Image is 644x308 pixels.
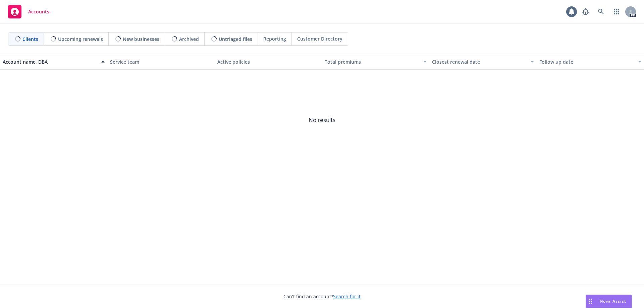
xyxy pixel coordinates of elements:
a: Search [594,5,608,18]
span: Nova Assist [600,298,626,304]
span: Untriaged files [219,36,252,43]
button: Service team [107,54,215,70]
div: Closest renewal date [432,58,527,65]
button: Active policies [215,54,322,70]
a: Report a Bug [579,5,592,18]
span: Reporting [263,35,286,42]
div: Follow up date [539,58,634,65]
span: Can't find an account? [283,293,361,300]
a: Search for it [333,293,361,300]
span: Archived [179,36,199,43]
span: Accounts [28,9,49,14]
button: Follow up date [537,54,644,70]
span: Clients [22,36,38,43]
div: Service team [110,58,212,65]
button: Closest renewal date [429,54,537,70]
span: Customer Directory [297,35,342,42]
span: New businesses [123,36,159,43]
button: Total premiums [322,54,429,70]
a: Accounts [5,2,52,21]
span: Upcoming renewals [58,36,103,43]
div: Active policies [217,58,319,65]
div: Account name, DBA [3,58,97,65]
a: Switch app [610,5,623,18]
div: Drag to move [586,295,594,308]
button: Nova Assist [586,295,632,308]
div: Total premiums [325,58,419,65]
